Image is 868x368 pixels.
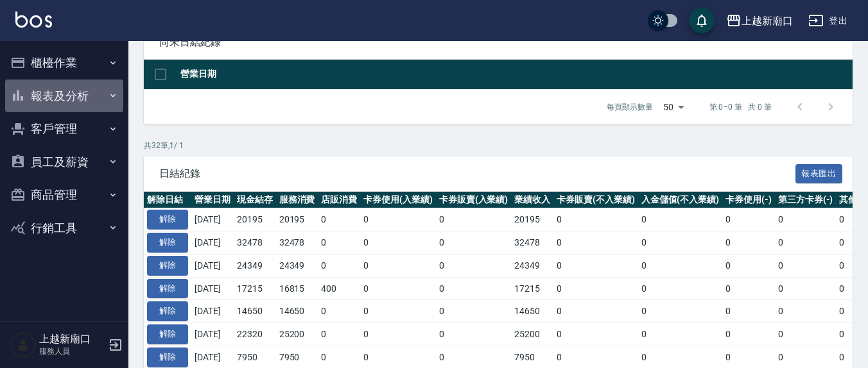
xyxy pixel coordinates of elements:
[191,208,234,231] td: [DATE]
[276,208,318,231] td: 20195
[775,208,837,231] td: 0
[234,277,276,300] td: 17215
[775,300,837,323] td: 0
[511,277,553,300] td: 17215
[722,277,775,300] td: 0
[658,90,689,124] div: 50
[511,323,553,346] td: 25200
[436,231,512,255] td: 0
[803,9,853,33] button: 登出
[144,192,191,208] th: 解除日結
[360,300,436,323] td: 0
[15,12,52,28] img: Logo
[147,347,188,367] button: 解除
[775,323,837,346] td: 0
[318,323,360,346] td: 0
[511,231,553,255] td: 32478
[318,231,360,255] td: 0
[159,36,837,49] span: 尚未日結紀錄
[775,231,837,255] td: 0
[318,300,360,323] td: 0
[191,277,234,300] td: [DATE]
[436,277,512,300] td: 0
[318,208,360,231] td: 0
[360,231,436,255] td: 0
[511,192,553,208] th: 業績收入
[159,167,795,180] span: 日結紀錄
[436,208,512,231] td: 0
[191,323,234,346] td: [DATE]
[191,254,234,277] td: [DATE]
[234,192,276,208] th: 現金結存
[360,208,436,231] td: 0
[276,231,318,255] td: 32478
[689,8,715,33] button: save
[318,277,360,300] td: 400
[722,323,775,346] td: 0
[553,192,638,208] th: 卡券販賣(不入業績)
[553,231,638,255] td: 0
[234,323,276,346] td: 22320
[360,254,436,277] td: 0
[234,231,276,255] td: 32478
[191,300,234,323] td: [DATE]
[276,192,318,208] th: 服務消費
[5,112,123,146] button: 客戶管理
[722,231,775,255] td: 0
[795,164,843,184] button: 報表匯出
[775,192,837,208] th: 第三方卡券(-)
[5,146,123,179] button: 員工及薪資
[360,277,436,300] td: 0
[607,101,653,113] p: 每頁顯示數量
[234,208,276,231] td: 20195
[553,323,638,346] td: 0
[511,300,553,323] td: 14650
[638,277,723,300] td: 0
[147,256,188,276] button: 解除
[511,208,553,231] td: 20195
[553,254,638,277] td: 0
[39,333,105,346] h5: 上越新廟口
[436,254,512,277] td: 0
[276,254,318,277] td: 24349
[276,323,318,346] td: 25200
[147,279,188,299] button: 解除
[177,60,853,90] th: 營業日期
[722,254,775,277] td: 0
[276,300,318,323] td: 14650
[144,140,853,151] p: 共 32 筆, 1 / 1
[638,208,723,231] td: 0
[360,192,436,208] th: 卡券使用(入業績)
[39,346,105,357] p: 服務人員
[436,192,512,208] th: 卡券販賣(入業績)
[318,192,360,208] th: 店販消費
[722,192,775,208] th: 卡券使用(-)
[5,46,123,79] button: 櫃檯作業
[360,323,436,346] td: 0
[638,231,723,255] td: 0
[147,301,188,321] button: 解除
[147,210,188,230] button: 解除
[722,300,775,323] td: 0
[638,323,723,346] td: 0
[775,254,837,277] td: 0
[742,13,793,29] div: 上越新廟口
[147,324,188,344] button: 解除
[147,233,188,253] button: 解除
[5,212,123,245] button: 行銷工具
[10,332,36,358] img: Person
[191,231,234,255] td: [DATE]
[722,208,775,231] td: 0
[191,192,234,208] th: 營業日期
[795,167,843,179] a: 報表匯出
[775,277,837,300] td: 0
[5,178,123,212] button: 商品管理
[234,254,276,277] td: 24349
[553,300,638,323] td: 0
[436,300,512,323] td: 0
[318,254,360,277] td: 0
[5,79,123,113] button: 報表及分析
[436,323,512,346] td: 0
[234,300,276,323] td: 14650
[709,101,772,113] p: 第 0–0 筆 共 0 筆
